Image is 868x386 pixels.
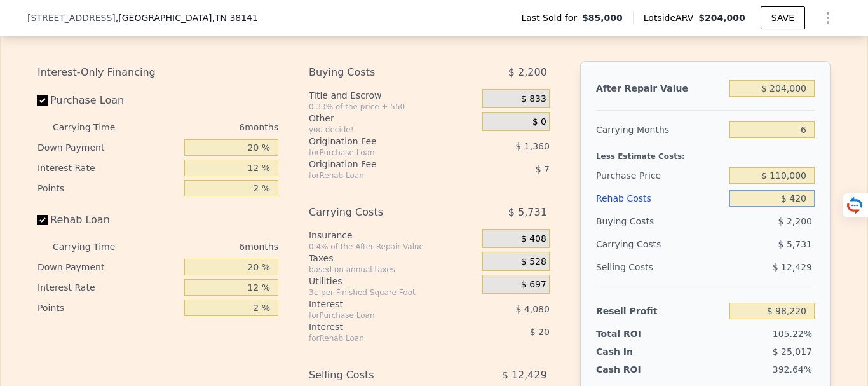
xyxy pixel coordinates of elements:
[596,141,815,164] div: Less Estimate Costs:
[596,233,675,256] div: Carrying Costs
[53,117,135,137] div: Carrying Time
[309,333,451,343] div: for Rehab Loan
[309,252,477,265] div: Taxes
[596,118,724,141] div: Carrying Months
[508,201,547,224] span: $ 5,731
[309,125,477,135] div: you decide!
[212,13,257,23] span: , TN 38141
[815,5,841,31] button: Show Options
[37,137,179,158] div: Down Payment
[778,216,812,226] span: $ 2,200
[37,178,179,198] div: Points
[773,329,812,339] span: 105.22%
[309,148,451,158] div: for Purchase Loan
[582,11,623,24] span: $85,000
[515,304,549,314] span: $ 4,080
[37,61,278,84] div: Interest-Only Financing
[140,117,278,137] div: 6 months
[596,77,724,100] div: After Repair Value
[309,135,451,148] div: Origination Fee
[530,327,550,337] span: $ 20
[521,93,546,105] span: $ 833
[37,277,179,298] div: Interest Rate
[596,345,675,358] div: Cash In
[521,233,546,245] span: $ 408
[596,164,724,187] div: Purchase Price
[309,229,477,242] div: Insurance
[596,210,724,233] div: Buying Costs
[778,239,812,249] span: $ 5,731
[309,89,477,102] div: Title and Escrow
[536,164,550,174] span: $ 7
[53,237,135,257] div: Carrying Time
[309,61,451,84] div: Buying Costs
[140,237,278,257] div: 6 months
[596,363,688,376] div: Cash ROI
[27,11,116,24] span: [STREET_ADDRESS]
[515,141,549,151] span: $ 1,360
[37,95,48,106] input: Purchase Loan
[309,275,477,287] div: Utilities
[37,89,179,112] label: Purchase Loan
[698,13,745,23] span: $204,000
[508,61,547,84] span: $ 2,200
[773,364,812,375] span: 392.64%
[309,242,477,252] div: 0.4% of the After Repair Value
[309,321,451,333] div: Interest
[644,11,698,24] span: Lotside ARV
[37,257,179,277] div: Down Payment
[596,256,724,279] div: Selling Costs
[309,158,451,170] div: Origination Fee
[116,11,258,24] span: , [GEOGRAPHIC_DATA]
[309,102,477,112] div: 0.33% of the price + 550
[309,112,477,125] div: Other
[37,215,48,225] input: Rehab Loan
[309,170,451,181] div: for Rehab Loan
[309,201,451,224] div: Carrying Costs
[773,347,812,357] span: $ 25,017
[37,158,179,178] div: Interest Rate
[596,300,724,322] div: Resell Profit
[309,298,451,310] div: Interest
[761,6,805,29] button: SAVE
[37,298,179,318] div: Points
[521,256,546,268] span: $ 528
[596,187,724,210] div: Rehab Costs
[309,265,477,275] div: based on annual taxes
[309,287,477,298] div: 3¢ per Finished Square Foot
[532,116,546,128] span: $ 0
[521,279,546,291] span: $ 697
[309,310,451,321] div: for Purchase Loan
[521,11,582,24] span: Last Sold for
[37,209,179,231] label: Rehab Loan
[773,262,812,272] span: $ 12,429
[596,327,675,340] div: Total ROI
